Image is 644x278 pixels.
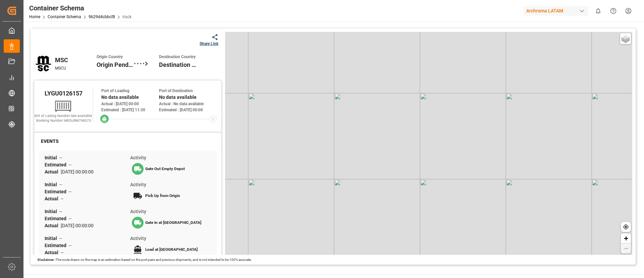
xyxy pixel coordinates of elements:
[621,233,631,243] a: Zoom in
[45,209,59,214] span: Initial
[89,14,115,19] a: 9b29d4cbbcf8
[606,3,621,18] button: Help Center
[45,243,69,248] span: Estimated
[45,169,61,174] span: Actual
[101,88,159,94] div: Port of Loading
[159,60,197,69] span: Destination Pending
[145,193,180,198] span: Pick Up from Origin
[34,114,93,118] div: Bill of Lading Number: Not available
[45,182,59,187] span: Initial
[159,88,217,94] div: Port of Destination
[45,236,59,241] span: Initial
[69,243,71,248] span: --
[524,4,591,17] button: Archroma LATAM
[61,196,63,201] span: --
[69,216,71,221] span: --
[45,155,59,160] span: Initial
[97,54,134,73] div: Origin Pending
[61,169,94,174] span: [DATE] 00:00:00
[55,66,66,71] span: MSCU
[45,216,69,221] span: Estimated
[620,33,631,44] a: Layers
[145,220,201,225] span: Gate In at [GEOGRAPHIC_DATA]
[34,118,93,123] div: Booking Number: MEDURM798373
[45,90,83,97] span: LYGU0126157
[101,94,159,101] div: No data available
[56,258,252,262] span: The route drawn on the map is an estimation based on the port pairs and previous shipments, and i...
[59,182,62,187] span: --
[130,209,146,214] span: Activity
[101,101,159,107] div: Actual : [DATE] 00:00
[145,247,198,252] span: Load at [GEOGRAPHIC_DATA]
[159,107,217,113] div: Estimated : [DATE] 00:00
[34,54,53,73] img: msc.png
[45,162,69,167] span: Estimated
[159,54,197,60] span: Destination Country
[97,60,134,69] span: Origin Pending
[55,55,97,65] div: MSC
[130,155,146,160] span: Activity
[159,54,197,73] div: Destination Pending
[29,3,131,13] div: Container Schema
[624,244,628,252] span: −
[39,137,61,146] div: EVENTS
[69,189,71,194] span: --
[45,189,69,194] span: Estimated
[200,41,218,47] div: Share Link
[145,166,185,171] span: Gate Out Empty Depot
[130,182,146,187] span: Activity
[159,94,217,101] div: No data available
[130,236,146,241] span: Activity
[101,107,159,113] div: Estimated : [DATE] 11:30
[38,258,56,262] span: Disclaimer :
[48,14,81,19] a: Container Schema
[61,250,63,255] span: --
[61,223,94,228] span: [DATE] 00:00:00
[45,196,61,201] span: Actual
[621,243,631,253] a: Zoom out
[624,234,628,242] span: +
[59,155,62,160] span: --
[524,6,588,16] div: Archroma LATAM
[591,3,606,18] button: show 0 new notifications
[59,236,62,241] span: --
[45,223,61,228] span: Actual
[29,14,40,19] a: Home
[69,162,71,167] span: --
[159,101,217,107] div: Actual : No data available
[97,54,134,60] span: Origin Country
[45,250,61,255] span: Actual
[59,209,62,214] span: --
